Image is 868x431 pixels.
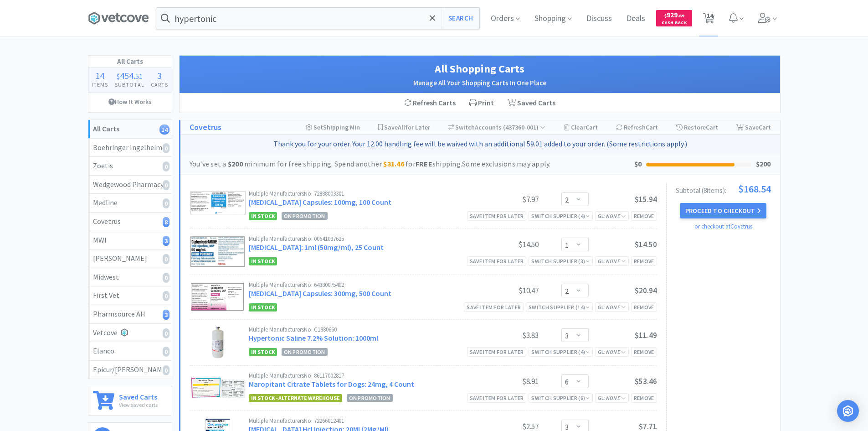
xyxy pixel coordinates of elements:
span: In Stock - Alternate Warehouse [249,394,342,402]
div: Switch Supplier ( 4 ) [531,212,590,220]
h6: Saved Carts [119,391,158,400]
a: Pharmsource AH3 [88,305,172,324]
span: $168.54 [738,184,771,194]
span: Cart [706,123,718,131]
i: 3 [163,310,169,320]
div: Save item for later [467,211,527,221]
img: f5a106349609470a81c0552d9f1c0336_588378.png [190,373,247,401]
a: $929.69Cash Back [656,6,692,31]
a: How It Works [88,93,172,110]
span: Cart [759,123,771,131]
span: $ [117,72,120,81]
div: Refresh [616,120,658,134]
span: Save for Later [384,123,430,131]
img: 52f0452c5f2b4f5fbc126f80a5ec29ca_762738.png [190,191,247,215]
a: Deals [623,15,649,23]
a: Hypertonic Saline 7.2% Solution: 1000ml [249,333,378,343]
div: Multiple Manufacturers No: 72266012401 [249,418,470,424]
span: GL: [598,395,626,401]
div: Epicur/[PERSON_NAME] [93,364,167,376]
h2: Manage All Your Shopping Carts In One Place [189,78,771,88]
h4: Carts [148,80,172,89]
span: GL: [598,258,626,265]
a: Discuss [583,15,616,23]
i: 0 [163,198,169,208]
div: Vetcove [93,327,167,339]
span: 14 [95,70,104,81]
div: Multiple Manufacturers No: 64380075402 [249,282,470,288]
strong: $31.46 [383,159,404,168]
span: In Stock [249,348,277,356]
div: Midwest [93,271,167,283]
span: GL: [598,213,626,219]
i: 8 [163,217,169,227]
i: 14 [159,125,169,135]
div: $8.91 [470,376,539,387]
a: Elanco0 [88,342,172,361]
i: 0 [163,365,169,375]
span: Cash Back [662,21,687,26]
div: Shipping Min [306,120,360,134]
span: $11.49 [635,330,657,340]
button: Proceed to Checkout [680,203,766,218]
div: Save [736,120,771,134]
span: GL: [598,348,626,355]
div: Multiple Manufacturers No: 72888003301 [249,191,470,197]
p: View saved carts [119,400,158,409]
span: All [398,123,405,131]
h4: Subtotal [111,80,148,89]
img: f7331d43a0c94e99956c7bc632ade0dc_311380.png [212,327,224,358]
div: $10.47 [470,285,539,296]
div: Wedgewood Pharmacy [93,179,167,191]
span: Cart [646,123,658,131]
a: or checkout at Covetrus [694,223,752,230]
a: [MEDICAL_DATA]: 1ml (50mg/ml), 25 Count [249,243,384,252]
strong: FREE [416,159,432,168]
a: Wedgewood Pharmacy0 [88,176,172,194]
div: Pharmsource AH [93,308,167,320]
i: None [606,213,620,219]
a: [MEDICAL_DATA] Capsules: 300mg, 500 Count [249,289,391,298]
span: Switch [455,123,475,131]
div: Switch Supplier ( 4 ) [531,348,590,356]
div: Remove [631,302,657,312]
div: Save item for later [467,256,527,266]
div: $0 [634,158,642,170]
span: $14.50 [635,239,657,249]
i: None [606,304,620,311]
i: 0 [163,347,169,357]
span: On Promotion [347,394,393,402]
a: [PERSON_NAME]0 [88,249,172,268]
i: 0 [163,291,169,301]
span: 929 [664,10,684,19]
i: 0 [163,328,169,338]
span: 51 [135,72,143,81]
span: 454 [120,70,134,81]
i: 0 [163,180,169,190]
a: Medline0 [88,194,172,213]
a: Saved CartsView saved carts [88,386,172,415]
i: 0 [163,143,169,153]
a: Zoetis0 [88,157,172,176]
div: Switch Supplier ( 8 ) [531,394,590,402]
i: 0 [163,273,169,283]
a: Epicur/[PERSON_NAME]0 [88,361,172,379]
img: 461aea4edf8e42e4a552b3263880c406_264064.png [190,236,246,268]
span: . 69 [678,13,684,19]
div: Multiple Manufacturers No: 86117002817 [249,373,470,379]
a: Maropitant Citrate Tablets for Dogs: 24mg, 4 Count [249,379,414,389]
div: MWI [93,234,167,246]
span: $ [664,13,667,19]
span: $53.46 [635,376,657,386]
a: First Vet0 [88,286,172,305]
div: $14.50 [470,239,539,250]
div: Elanco [93,345,167,357]
button: Search [442,8,479,29]
strong: All Carts [93,124,119,133]
a: [MEDICAL_DATA] Capsules: 100mg, 100 Count [249,197,391,207]
div: Save item for later [464,302,524,312]
div: $200 [756,158,771,170]
div: Remove [631,347,657,357]
div: Remove [631,393,657,403]
a: Covetrus [190,121,221,134]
